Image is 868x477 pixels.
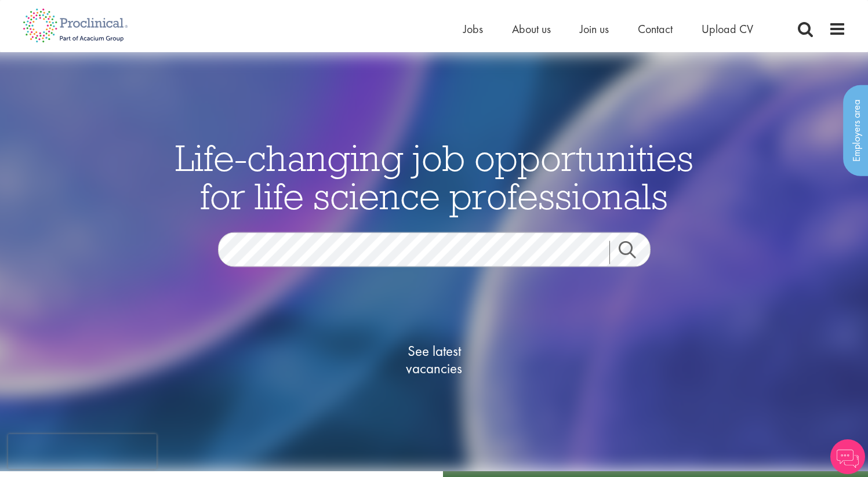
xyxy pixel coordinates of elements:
[830,439,865,474] img: Chatbot
[580,21,609,37] a: Join us
[638,21,673,37] a: Contact
[8,434,157,469] iframe: reCAPTCHA
[702,21,753,37] a: Upload CV
[463,21,483,37] a: Jobs
[609,241,659,264] a: Job search submit button
[376,342,492,377] span: See latest vacancies
[175,134,693,219] span: Life-changing job opportunities for life science professionals
[376,296,492,423] a: See latestvacancies
[512,21,551,37] a: About us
